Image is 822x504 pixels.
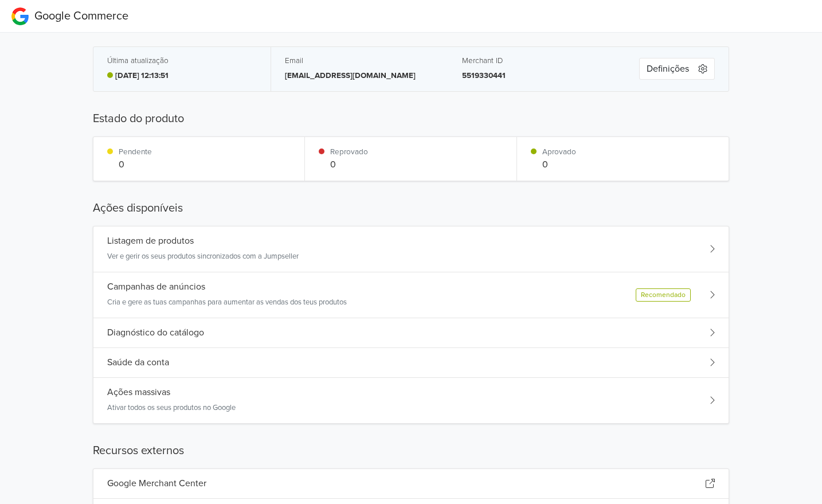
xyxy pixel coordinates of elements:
div: Pendente0 [93,137,305,181]
h5: Saúde da conta [107,357,169,368]
h5: Estado do produto [93,110,729,127]
h5: Ações disponíveis [93,200,729,217]
div: Google Merchant Center [93,469,729,499]
p: 0 [542,158,576,171]
button: Definições [639,58,715,80]
p: 5519330441 [462,70,612,81]
p: [EMAIL_ADDRESS][DOMAIN_NAME] [285,70,435,81]
h5: Listagem de produtos [107,236,194,247]
p: [DATE] 12:13:51 [115,70,169,81]
div: Campanhas de anúnciosCria e gere as tuas campanhas para aumentar as vendas dos teus produtosRecom... [93,272,729,318]
h5: Campanhas de anúncios [107,282,205,292]
h5: Google Merchant Center [107,478,206,489]
p: Pendente [119,146,152,158]
div: Aprovado0 [517,137,729,181]
h5: Merchant ID [462,56,612,65]
p: 0 [119,158,152,171]
p: Ativar todos os seus produtos no Google [107,403,236,414]
div: Reprovado0 [305,137,516,181]
p: 0 [330,158,368,171]
div: Saúde da conta [93,348,729,378]
p: Aprovado [542,146,576,158]
h5: Recursos externos [93,442,729,459]
h5: Diagnóstico do catálogo [107,327,204,338]
h5: Email [285,56,435,65]
div: Ações massivasAtivar todos os seus produtos no Google [93,378,729,423]
p: Reprovado [330,146,368,158]
h5: Última atualização [107,56,169,65]
div: Diagnóstico do catálogo [93,318,729,348]
h5: Ações massivas [107,387,170,398]
div: Recomendado [636,288,691,302]
p: Ver e gerir os seus produtos sincronizados com a Jumpseller [107,251,299,263]
div: Listagem de produtosVer e gerir os seus produtos sincronizados com a Jumpseller [93,226,729,272]
p: Cria e gere as tuas campanhas para aumentar as vendas dos teus produtos [107,297,347,308]
span: Google Commerce [34,9,128,23]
